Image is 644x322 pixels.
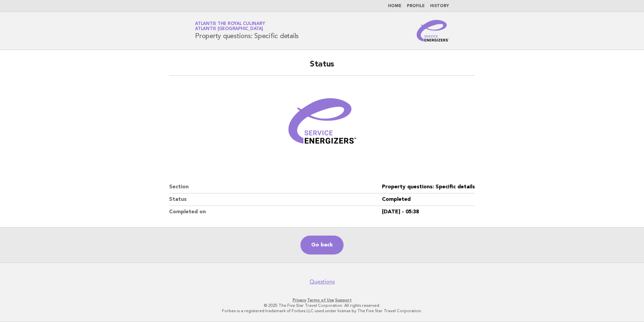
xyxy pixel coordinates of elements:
a: Profile [407,4,425,8]
p: © 2025 The Five Star Travel Corporation. All rights reserved. [116,303,528,308]
img: Verified [282,84,362,165]
dt: Status [169,193,382,206]
p: · · [116,297,528,303]
h1: Property questions: Specific details [195,22,299,39]
a: History [430,4,449,8]
dd: [DATE] - 05:38 [382,206,475,218]
img: Service Energizers [417,20,449,42]
a: Atlantis the Royal CulinaryAtlantis [GEOGRAPHIC_DATA] [195,22,265,31]
dt: Completed on [169,206,382,218]
a: Home [388,4,401,8]
dd: Property questions: Specific details [382,181,475,193]
dd: Completed [382,193,475,206]
a: Privacy [293,298,306,302]
dt: Section [169,181,382,193]
a: Questions [310,278,335,285]
h2: Status [169,59,475,76]
a: Go back [300,236,344,254]
span: Atlantis [GEOGRAPHIC_DATA] [195,27,263,31]
a: Terms of Use [307,298,334,302]
p: Forbes is a registered trademark of Forbes LLC used under license by The Five Star Travel Corpora... [116,308,528,314]
a: Support [335,298,352,302]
